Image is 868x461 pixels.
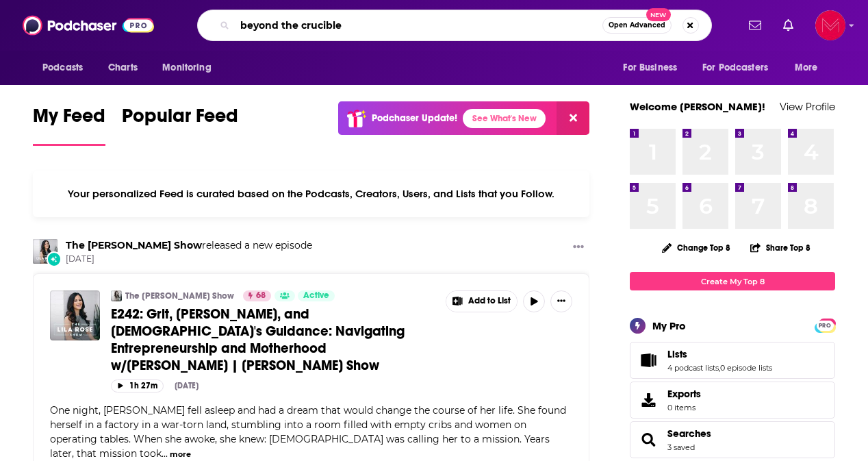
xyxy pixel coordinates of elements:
[175,381,199,390] div: [DATE]
[719,363,720,373] span: ,
[630,342,835,379] span: Lists
[815,10,845,40] span: Logged in as Pamelamcclure
[111,306,435,374] a: E242: Grit, [PERSON_NAME], and [DEMOGRAPHIC_DATA]'s Guidance: Navigating Entrepreneurship and Mot...
[256,289,266,303] span: 68
[646,8,671,21] span: New
[50,290,100,340] img: E242: Grit, Grace, and God's Guidance: Navigating Entrepreneurship and Motherhood w/Sarah Gabel S...
[446,291,518,312] button: Show More Button
[298,290,335,301] a: Active
[630,100,765,113] a: Welcome [PERSON_NAME]!
[33,171,589,217] div: Your personalized Feed is curated based on the Podcasts, Creators, Users, and Lists that you Follow.
[550,290,572,312] button: Show More Button
[372,112,457,124] p: Podchaser Update!
[667,363,719,373] a: 4 podcast lists
[111,379,164,393] button: 1h 27m
[609,22,665,29] span: Open Advanced
[468,296,511,306] span: Add to List
[99,55,146,81] a: Charts
[630,382,835,419] a: Exports
[33,104,105,146] a: My Feed
[630,421,835,458] span: Searches
[667,403,701,412] span: 0 items
[623,58,677,77] span: For Business
[720,363,772,373] a: 0 episode lists
[795,58,818,77] span: More
[630,272,835,290] a: Create My Top 8
[122,104,238,136] span: Popular Feed
[817,320,833,330] a: PRO
[693,55,788,81] button: open menu
[815,10,845,40] img: User Profile
[743,14,767,37] a: Show notifications dropdown
[125,290,234,301] a: The [PERSON_NAME] Show
[108,58,138,77] span: Charts
[66,253,312,265] span: [DATE]
[47,251,62,266] div: New Episode
[303,289,329,303] span: Active
[652,319,686,332] div: My Pro
[817,321,833,331] span: PRO
[635,390,662,410] span: Exports
[635,430,662,449] a: Searches
[33,55,101,81] button: open menu
[750,234,811,261] button: Share Top 8
[33,239,58,264] img: The Lila Rose Show
[122,104,238,146] a: Popular Feed
[785,55,835,81] button: open menu
[235,14,602,36] input: Search podcasts, credits, & more...
[613,55,694,81] button: open menu
[197,10,712,41] div: Search podcasts, credits, & more...
[667,348,687,360] span: Lists
[23,12,154,38] img: Podchaser - Follow, Share and Rate Podcasts
[667,348,772,360] a: Lists
[667,443,695,452] a: 3 saved
[667,388,701,400] span: Exports
[42,58,83,77] span: Podcasts
[667,427,711,440] a: Searches
[780,100,835,113] a: View Profile
[50,404,566,460] span: One night, [PERSON_NAME] fell asleep and had a dream that would change the course of her life. Sh...
[635,351,662,370] a: Lists
[602,17,672,34] button: Open AdvancedNew
[815,10,845,40] button: Show profile menu
[702,58,768,77] span: For Podcasters
[170,449,191,460] button: more
[111,306,405,374] span: E242: Grit, [PERSON_NAME], and [DEMOGRAPHIC_DATA]'s Guidance: Navigating Entrepreneurship and Mot...
[162,447,168,460] span: ...
[654,239,739,256] button: Change Top 8
[243,290,271,301] a: 68
[111,290,122,301] img: The Lila Rose Show
[153,55,229,81] button: open menu
[463,109,546,128] a: See What's New
[66,239,312,252] h3: released a new episode
[778,14,799,37] a: Show notifications dropdown
[162,58,211,77] span: Monitoring
[33,104,105,136] span: My Feed
[66,239,202,251] a: The Lila Rose Show
[567,239,589,256] button: Show More Button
